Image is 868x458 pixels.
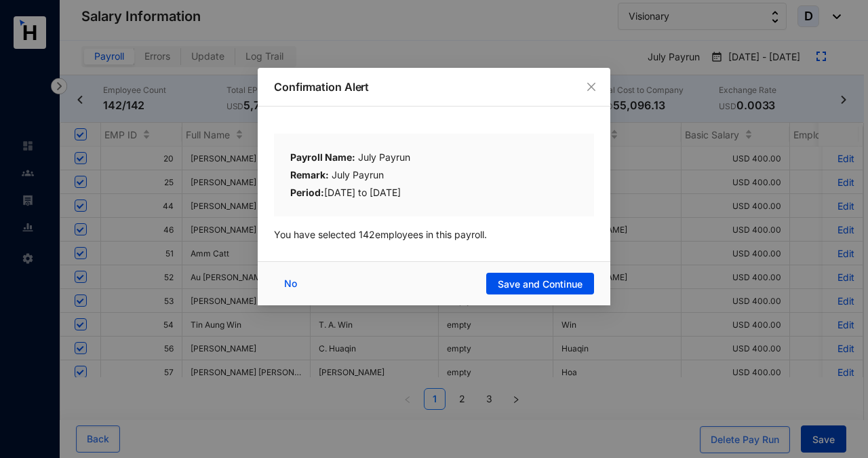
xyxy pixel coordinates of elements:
[274,273,311,294] button: No
[290,168,578,185] div: July Payrun
[584,79,599,94] button: Close
[486,273,594,294] button: Save and Continue
[274,79,594,95] p: Confirmation Alert
[284,276,297,291] span: No
[290,169,329,180] b: Remark:
[586,81,597,92] span: close
[290,150,578,168] div: July Payrun
[290,187,324,198] b: Period:
[274,229,487,240] span: You have selected 142 employees in this payroll.
[290,151,355,163] b: Payroll Name:
[290,185,578,200] div: [DATE] to [DATE]
[498,278,583,291] span: Save and Continue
